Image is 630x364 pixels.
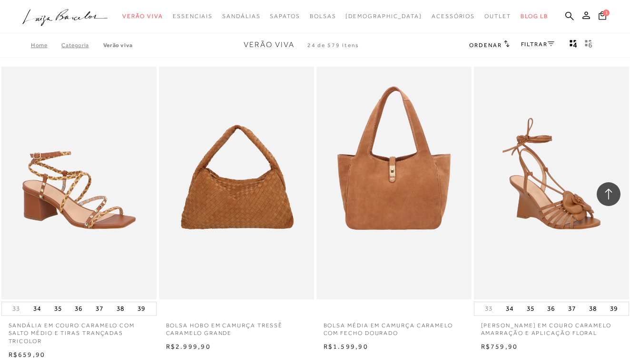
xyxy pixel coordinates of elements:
span: Essenciais [173,13,213,20]
span: Bolsas [310,13,336,20]
span: R$2.999,90 [166,343,211,350]
img: BOLSA HOBO EM CAMURÇA TRESSÊ CARAMELO GRANDE [160,68,313,298]
a: Verão Viva [103,42,133,49]
a: Home [31,42,61,49]
img: BOLSA MÉDIA EM CAMURÇA CARAMELO COM FECHO DOURADO [317,68,471,298]
button: 35 [524,302,537,315]
span: BLOG LB [521,13,548,20]
img: SANDÁLIA ANABELA EM COURO CARAMELO AMARRAÇÃO E APLICAÇÃO FLORAL [475,68,628,298]
a: noSubCategoriesText [122,8,163,25]
span: R$1.599,90 [324,343,368,350]
button: gridText6Desc [582,39,595,51]
button: Mostrar 4 produtos por linha [567,39,580,51]
a: noSubCategoriesText [222,8,260,25]
span: Ordenar [469,42,502,49]
a: [PERSON_NAME] EM COURO CARAMELO AMARRAÇÃO E APLICAÇÃO FLORAL [474,316,629,338]
span: Verão Viva [122,13,163,20]
span: R$759,90 [481,343,518,350]
button: 38 [586,302,600,315]
a: SANDÁLIA EM COURO CARAMELO COM SALTO MÉDIO E TIRAS TRANÇADAS TRICOLOR [1,316,157,345]
button: 33 [10,304,23,313]
span: Acessórios [432,13,475,20]
button: 37 [93,302,106,315]
a: BLOG LB [521,8,548,25]
a: noSubCategoriesText [345,8,422,25]
button: 35 [51,302,65,315]
button: 39 [607,302,620,315]
a: BOLSA HOBO EM CAMURÇA TRESSÊ CARAMELO GRANDE BOLSA HOBO EM CAMURÇA TRESSÊ CARAMELO GRANDE [160,68,313,298]
a: noSubCategoriesText [270,8,300,25]
button: 1 [596,10,609,23]
span: Sandálias [222,13,260,20]
button: 36 [544,302,558,315]
a: SANDÁLIA ANABELA EM COURO CARAMELO AMARRAÇÃO E APLICAÇÃO FLORAL SANDÁLIA ANABELA EM COURO CARAMEL... [475,68,628,298]
button: 37 [565,302,579,315]
a: FILTRAR [521,41,554,48]
button: 34 [503,302,516,315]
span: 1 [603,10,610,16]
a: BOLSA HOBO EM CAMURÇA TRESSÊ CARAMELO GRANDE [159,316,314,338]
button: 38 [114,302,127,315]
img: SANDÁLIA EM COURO CARAMELO COM SALTO MÉDIO E TIRAS TRANÇADAS TRICOLOR [2,68,156,298]
span: Verão Viva [244,40,295,49]
a: BOLSA MÉDIA EM CAMURÇA CARAMELO COM FECHO DOURADO BOLSA MÉDIA EM CAMURÇA CARAMELO COM FECHO DOURADO [317,68,471,298]
a: noSubCategoriesText [173,8,213,25]
span: R$659,90 [9,351,46,358]
button: 36 [72,302,85,315]
span: 24 de 579 itens [307,42,360,49]
a: noSubCategoriesText [310,8,336,25]
button: 34 [30,302,44,315]
a: Categoria [61,42,103,49]
a: SANDÁLIA EM COURO CARAMELO COM SALTO MÉDIO E TIRAS TRANÇADAS TRICOLOR SANDÁLIA EM COURO CARAMELO ... [2,68,156,298]
button: 39 [135,302,148,315]
a: BOLSA MÉDIA EM CAMURÇA CARAMELO COM FECHO DOURADO [316,316,472,338]
span: [DEMOGRAPHIC_DATA] [345,13,422,20]
span: Outlet [484,13,511,20]
button: 33 [482,304,495,313]
a: noSubCategoriesText [484,8,511,25]
span: Sapatos [270,13,300,20]
a: noSubCategoriesText [432,8,475,25]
